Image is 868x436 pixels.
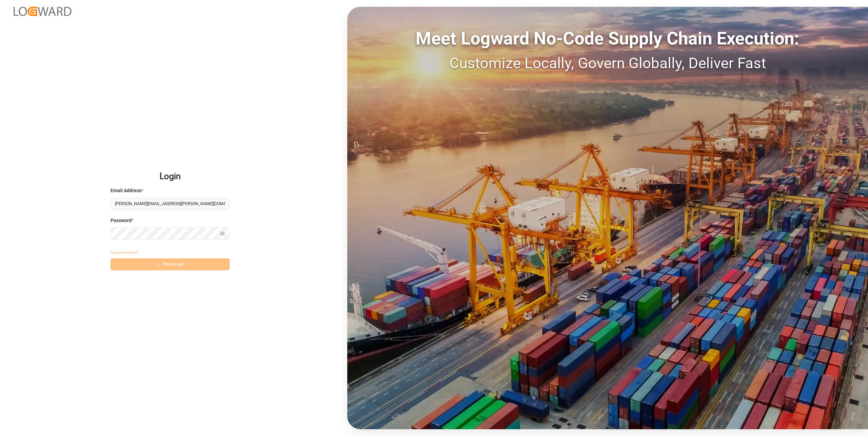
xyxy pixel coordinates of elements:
h2: Login [111,166,230,187]
div: Meet Logward No-Code Supply Chain Execution: [347,25,868,52]
span: Password [111,217,132,224]
input: Enter your email [111,198,230,210]
div: Customize Locally, Govern Globally, Deliver Fast [347,52,868,74]
span: Email Address [111,187,141,194]
img: Logward_new_orange.png [14,7,71,16]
